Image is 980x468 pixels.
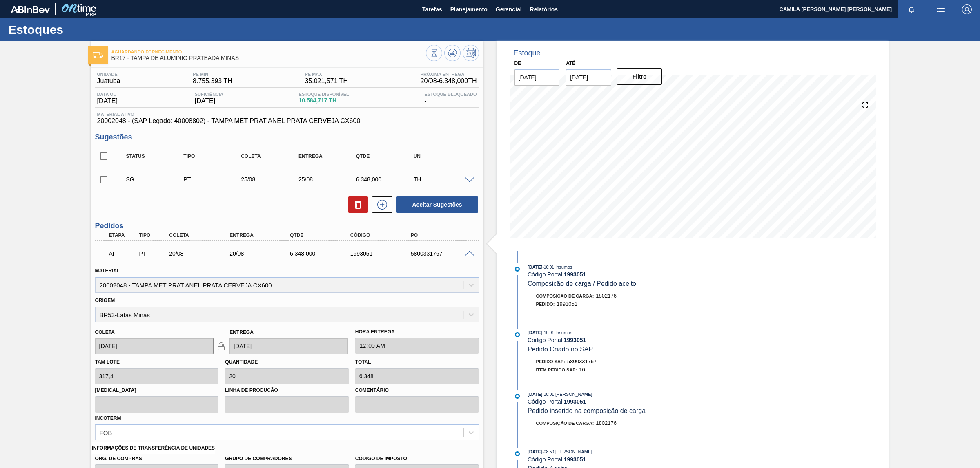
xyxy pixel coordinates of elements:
[167,232,236,238] div: Coleta
[898,4,924,15] button: Notificações
[514,60,521,66] label: De
[528,271,722,278] div: Código Portal:
[299,97,349,104] span: 10.584,717 TH
[227,250,296,257] div: 20/08/2025
[95,453,219,465] label: Org. de Compras
[97,92,120,97] span: Data out
[536,421,594,426] span: Composição de Carga :
[422,92,479,105] div: -
[296,176,362,183] div: 25/08/2025
[354,153,419,159] div: Qtde
[530,4,558,14] span: Relatórios
[412,153,477,159] div: UN
[444,45,461,61] button: Atualizar Gráfico
[514,69,560,86] input: dd/mm/yyyy
[354,176,419,183] div: 6.348,000
[564,456,586,463] strong: 1993051
[554,449,592,454] span: : [PERSON_NAME]
[97,72,120,77] span: Unidade
[421,72,477,77] span: Próxima Entrega
[515,267,520,272] img: atual
[181,176,247,183] div: Pedido de Transferência
[193,77,232,85] span: 8.755,393 TH
[463,45,479,61] button: Programar Estoque
[409,250,477,257] div: 5800331767
[412,176,477,183] div: TH
[554,330,572,335] span: : Insumos
[95,298,115,303] label: Origem
[496,4,522,14] span: Gerencial
[528,265,542,269] span: [DATE]
[93,52,103,58] img: Ícone
[579,366,585,373] span: 10
[100,429,112,436] div: FOB
[515,451,520,456] img: atual
[426,45,442,61] button: Visão Geral dos Estoques
[554,392,592,397] span: : [PERSON_NAME]
[195,92,223,97] span: Suficiência
[305,77,348,85] span: 35.021,571 TH
[109,250,137,257] p: AFT
[421,77,477,85] span: 20/08 - 6.348,000 TH
[229,338,348,354] input: dd/mm/yyyy
[543,392,554,397] span: - 10:01
[296,153,362,159] div: Entrega
[344,196,368,213] div: Excluir Sugestões
[97,112,477,117] span: Material ativo
[355,359,371,365] label: Total
[424,92,477,97] span: Estoque Bloqueado
[515,394,520,399] img: atual
[528,346,593,353] span: Pedido Criado no SAP
[227,232,296,238] div: Entrega
[566,60,575,66] label: Até
[8,25,153,34] h1: Estoques
[543,450,554,454] span: - 08:50
[450,4,488,14] span: Planejamento
[213,338,229,354] button: locked
[567,358,597,364] span: 5800331767
[514,49,541,57] div: Estoque
[111,49,426,54] span: Aguardando Fornecimento
[528,392,542,397] span: [DATE]
[528,330,542,335] span: [DATE]
[566,69,611,86] input: dd/mm/yyyy
[536,359,566,364] span: Pedido SAP:
[124,176,189,183] div: Sugestão Criada
[239,153,304,159] div: Coleta
[392,196,479,214] div: Aceitar Sugestões
[225,359,258,365] label: Quantidade
[355,384,479,396] label: Comentário
[299,92,349,97] span: Estoque Disponível
[536,367,577,372] span: Item pedido SAP:
[528,407,646,414] span: Pedido inserido na composição de carga
[536,302,555,307] span: Pedido :
[596,293,617,299] span: 1802176
[137,250,169,257] div: Pedido de Transferência
[225,453,349,465] label: Grupo de Compradores
[95,222,479,230] h3: Pedidos
[355,326,479,338] label: Hora Entrega
[137,232,169,238] div: Tipo
[195,97,223,105] span: [DATE]
[409,232,477,238] div: PO
[368,196,392,213] div: Nova sugestão
[557,301,577,307] span: 1993051
[564,271,586,278] strong: 1993051
[348,250,417,257] div: 1993051
[95,133,479,141] h3: Sugestões
[348,232,417,238] div: Código
[124,153,189,159] div: Status
[554,265,572,269] span: : Insumos
[528,456,722,463] div: Código Portal:
[396,196,478,213] button: Aceitar Sugestões
[543,265,554,269] span: - 10:01
[305,72,348,77] span: PE MAX
[95,338,214,354] input: dd/mm/yyyy
[95,415,121,421] label: Incoterm
[107,232,139,238] div: Etapa
[216,341,226,351] img: locked
[596,420,617,426] span: 1802176
[515,332,520,337] img: atual
[288,232,356,238] div: Qtde
[617,68,662,85] button: Filtro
